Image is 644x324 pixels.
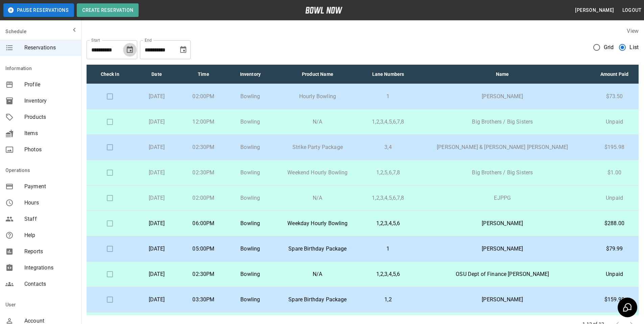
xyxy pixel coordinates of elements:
p: [PERSON_NAME] [420,219,585,228]
th: Lane Numbers [361,65,414,84]
p: OSU Dept of Finance [PERSON_NAME] [420,270,585,278]
span: Contacts [24,280,76,288]
p: Unpaid [596,270,633,278]
p: Spare Birthday Package [279,245,356,253]
p: 02:00PM [186,92,221,101]
p: Big Brothers / Big Sisters [420,169,585,177]
button: Create Reservation [77,3,139,17]
p: $1.00 [596,169,633,177]
p: 1,2 [367,296,409,304]
p: 03:30PM [186,296,221,304]
p: EJPPG [420,194,585,202]
p: 1 [367,92,409,101]
p: Bowling [232,92,268,101]
p: [DATE] [139,92,174,101]
p: Bowling [232,169,268,177]
p: Hourly Bowling [279,92,356,101]
p: Big Brothers / Big Sisters [420,118,585,126]
button: [PERSON_NAME] [572,4,617,17]
p: 06:00PM [186,219,221,228]
span: Staff [24,215,76,223]
p: Weekend Hourly Bowling [279,169,356,177]
p: Bowling [232,245,268,253]
p: 02:30PM [186,270,221,278]
p: $73.50 [596,92,633,101]
button: Choose date, selected date is Aug 15, 2025 [123,43,137,57]
p: [PERSON_NAME] [420,296,585,304]
span: Grid [604,43,614,51]
img: logo [305,7,342,14]
p: $195.98 [596,143,633,151]
th: Date [133,65,180,84]
p: [PERSON_NAME] [420,92,585,101]
p: Bowling [232,194,268,202]
th: Check In [87,65,133,84]
p: N/A [279,118,356,126]
p: 1,2,3,4,5,6,7,8 [367,118,409,126]
p: Bowling [232,270,268,278]
p: 1,2,3,4,5,6 [367,270,409,278]
p: Bowling [232,296,268,304]
th: Name [415,65,590,84]
span: Items [24,129,76,137]
p: 1,2,5,6,7,8 [367,169,409,177]
button: Choose date, selected date is Sep 25, 2025 [176,43,190,57]
th: Amount Paid [590,65,639,84]
p: Weekday Hourly Bowling [279,219,356,228]
p: [DATE] [139,270,174,278]
span: List [629,43,639,51]
p: Strike Party Package [279,143,356,151]
label: View [627,28,639,34]
button: Pause Reservations [3,3,74,17]
p: $79.99 [596,245,633,253]
p: 02:30PM [186,169,221,177]
p: Unpaid [596,194,633,202]
p: [DATE] [139,118,174,126]
span: Inventory [24,97,76,105]
span: Hours [24,199,76,207]
p: Bowling [232,118,268,126]
span: Reservations [24,44,76,52]
p: [DATE] [139,194,174,202]
p: 02:30PM [186,143,221,151]
span: Integrations [24,264,76,272]
p: 02:00PM [186,194,221,202]
p: 1,2,3,4,5,6 [367,219,409,228]
th: Time [180,65,227,84]
span: Payment [24,182,76,191]
p: Bowling [232,219,268,228]
p: [DATE] [139,296,174,304]
span: Photos [24,146,76,154]
th: Product Name [274,65,362,84]
p: Unpaid [596,118,633,126]
p: [DATE] [139,143,174,151]
p: $288.00 [596,219,633,228]
p: [PERSON_NAME] & [PERSON_NAME] [PERSON_NAME] [420,143,585,151]
p: $159.98 [596,296,633,304]
p: N/A [279,194,356,202]
p: Spare Birthday Package [279,296,356,304]
button: Logout [620,4,644,17]
p: [DATE] [139,219,174,228]
p: 12:00PM [186,118,221,126]
span: Reports [24,247,76,256]
span: Help [24,231,76,239]
span: Profile [24,81,76,89]
p: [PERSON_NAME] [420,245,585,253]
p: 1,2,3,4,5,6,7,8 [367,194,409,202]
p: 1 [367,245,409,253]
p: [DATE] [139,169,174,177]
p: Bowling [232,143,268,151]
p: 3,4 [367,143,409,151]
span: Products [24,113,76,121]
p: [DATE] [139,245,174,253]
p: 05:00PM [186,245,221,253]
p: N/A [279,270,356,278]
th: Inventory [227,65,273,84]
